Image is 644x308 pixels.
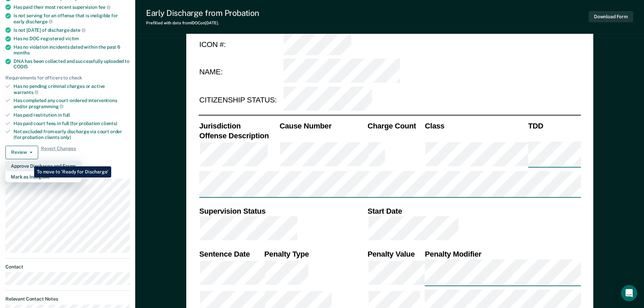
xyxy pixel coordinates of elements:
[367,121,424,131] th: Charge Count
[98,4,111,10] span: fee
[14,84,130,95] div: Has no pending criminal charges or active
[5,161,81,171] button: Approve Discharge and Forms
[263,249,366,259] th: Penalty Type
[279,121,366,131] th: Cause Number
[14,50,30,55] span: months
[5,296,130,302] dt: Relevant Contact Notes
[14,112,130,118] div: Has paid restitution in
[70,27,85,33] span: date
[198,249,263,259] th: Sentence Date
[198,131,279,141] th: Offense Description
[14,121,130,126] div: Has paid court fees in full (for probation
[621,285,637,301] div: Open Intercom Messenger
[198,58,283,86] td: NAME:
[65,36,79,41] span: victim
[29,104,64,109] span: programming
[367,249,424,259] th: Penalty Value
[5,146,38,159] button: Review
[14,36,130,42] div: Has no DOC-registered
[198,30,283,58] td: ICON #:
[63,112,70,118] span: full
[424,121,527,131] th: Class
[367,206,581,216] th: Start Date
[5,264,130,270] dt: Contact
[14,64,28,69] span: CODIS
[198,121,279,131] th: Jurisdiction
[14,44,130,56] div: Has no violation incidents dated within the past 6
[424,249,581,259] th: Penalty Modifier
[14,4,130,10] div: Has paid their most recent supervision
[5,171,81,182] button: Mark as Ineligible
[14,90,39,95] span: warrants
[14,129,130,140] div: Not excluded from early discharge via court order (for probation clients
[5,75,130,81] div: Requirements for officers to check
[14,27,130,33] div: Is not [DATE] of discharge
[14,58,130,70] div: DNA has been collected and successfully uploaded to
[41,146,76,159] span: Revert Changes
[198,206,367,216] th: Supervision Status
[589,11,633,22] button: Download Form
[14,13,130,24] div: Is not serving for an offense that is ineligible for early
[146,8,259,18] div: Early Discharge from Probation
[61,135,71,140] span: only)
[527,121,581,131] th: TDD
[198,86,283,114] td: CITIZENSHIP STATUS:
[146,21,259,25] div: Prefilled with data from IDOC on [DATE] .
[26,19,53,24] span: discharge
[101,121,117,126] span: clients)
[14,98,130,109] div: Has completed any court-ordered interventions and/or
